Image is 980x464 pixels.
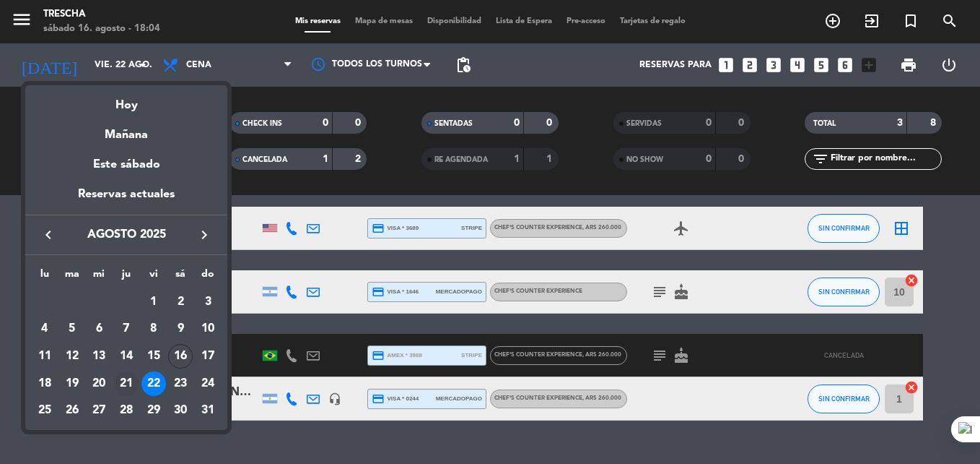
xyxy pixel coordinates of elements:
div: 19 [60,371,84,396]
td: 23 de agosto de 2025 [167,370,195,398]
div: Hoy [25,85,227,115]
td: 26 de agosto de 2025 [58,398,86,425]
td: 1 de agosto de 2025 [140,288,167,316]
i: keyboard_arrow_left [40,226,57,244]
div: Mañana [25,115,227,145]
td: 30 de agosto de 2025 [167,398,195,425]
th: miércoles [85,266,113,288]
div: 6 [87,317,111,341]
span: agosto 2025 [61,225,191,244]
td: 14 de agosto de 2025 [113,343,140,370]
th: martes [58,266,86,288]
div: 27 [87,399,111,424]
td: 19 de agosto de 2025 [58,370,86,398]
td: 29 de agosto de 2025 [140,398,167,425]
th: jueves [113,266,140,288]
td: 4 de agosto de 2025 [31,316,58,343]
td: 13 de agosto de 2025 [85,343,113,370]
div: 31 [196,399,220,424]
td: 11 de agosto de 2025 [31,343,58,370]
td: 6 de agosto de 2025 [85,316,113,343]
div: 29 [141,399,166,424]
div: 17 [196,344,220,369]
td: 2 de agosto de 2025 [167,288,195,316]
div: Este sábado [25,145,227,185]
div: 15 [141,344,166,369]
div: 5 [60,317,84,341]
button: keyboard_arrow_left [35,225,61,244]
td: 27 de agosto de 2025 [85,398,113,425]
td: 22 de agosto de 2025 [140,370,167,398]
div: 23 [168,371,193,396]
div: 22 [141,371,166,396]
div: 20 [87,371,111,396]
div: 1 [141,290,166,314]
button: keyboard_arrow_right [191,225,217,244]
div: 8 [141,317,166,341]
div: 7 [114,317,139,341]
td: 7 de agosto de 2025 [113,316,140,343]
div: Reservas actuales [25,185,227,215]
div: 16 [168,344,193,369]
td: 20 de agosto de 2025 [85,370,113,398]
td: 31 de agosto de 2025 [194,398,222,425]
th: domingo [194,266,222,288]
td: 17 de agosto de 2025 [194,343,222,370]
i: keyboard_arrow_right [196,226,213,244]
div: 3 [196,290,220,314]
div: 30 [168,399,193,424]
div: 13 [87,344,111,369]
div: 9 [168,317,193,341]
td: 25 de agosto de 2025 [31,398,58,425]
td: 3 de agosto de 2025 [194,288,222,316]
td: 28 de agosto de 2025 [113,398,140,425]
div: 2 [168,290,193,314]
td: 5 de agosto de 2025 [58,316,86,343]
div: 14 [114,344,139,369]
div: 11 [32,344,57,369]
td: 10 de agosto de 2025 [194,316,222,343]
td: AGO. [31,288,140,316]
th: sábado [167,266,195,288]
div: 18 [32,371,57,396]
td: 15 de agosto de 2025 [140,343,167,370]
td: 12 de agosto de 2025 [58,343,86,370]
td: 16 de agosto de 2025 [167,343,195,370]
div: 26 [60,399,84,424]
div: 24 [196,371,220,396]
td: 18 de agosto de 2025 [31,370,58,398]
td: 9 de agosto de 2025 [167,316,195,343]
th: lunes [31,266,58,288]
div: 10 [196,317,220,341]
th: viernes [140,266,167,288]
td: 21 de agosto de 2025 [113,370,140,398]
td: 8 de agosto de 2025 [140,316,167,343]
td: 24 de agosto de 2025 [194,370,222,398]
div: 4 [32,317,57,341]
div: 21 [114,371,139,396]
div: 25 [32,399,57,424]
div: 12 [60,344,84,369]
div: 28 [114,399,139,424]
